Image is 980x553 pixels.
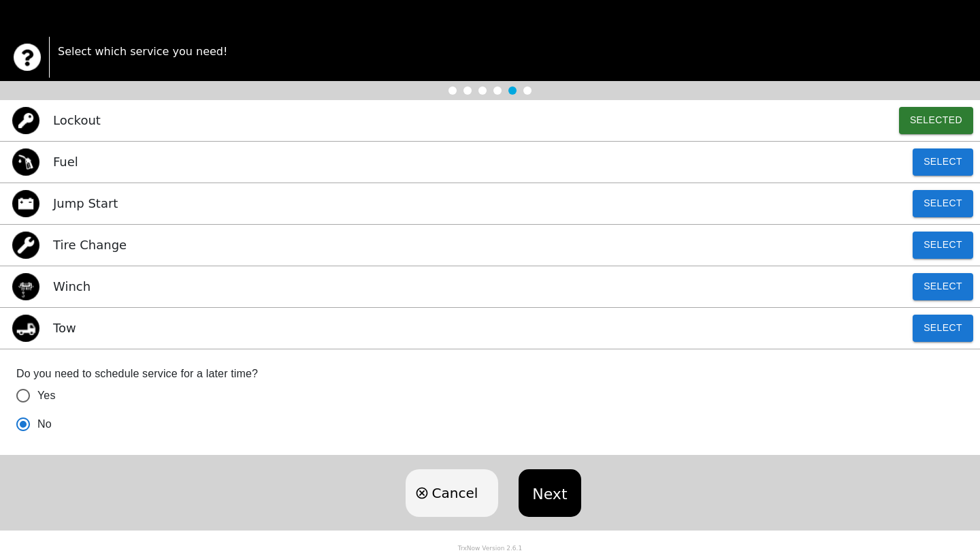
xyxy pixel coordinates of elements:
[12,190,39,217] img: jump start icon
[913,232,973,259] button: Select
[913,148,973,176] button: Select
[37,388,56,404] span: Yes
[899,107,973,134] button: Selected
[53,277,91,296] p: Winch
[16,366,964,381] label: Do you need to schedule service for a later time?
[14,44,41,71] img: trx now logo
[406,469,498,517] button: Cancel
[913,315,973,342] button: Select
[53,236,127,254] p: Tire Change
[58,44,966,60] p: Select which service you need!
[12,232,39,259] img: flat tire icon
[431,483,478,503] span: Cancel
[12,315,39,342] img: tow icon
[12,148,39,176] img: gas icon
[913,273,973,300] button: Select
[12,273,39,300] img: winch icon
[913,190,973,217] button: Select
[53,319,76,337] p: Tow
[53,111,101,129] p: Lockout
[519,469,581,517] button: Next
[12,107,39,134] img: lockout icon
[37,416,52,432] span: No
[53,153,78,171] p: Fuel
[53,194,118,212] p: Jump Start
